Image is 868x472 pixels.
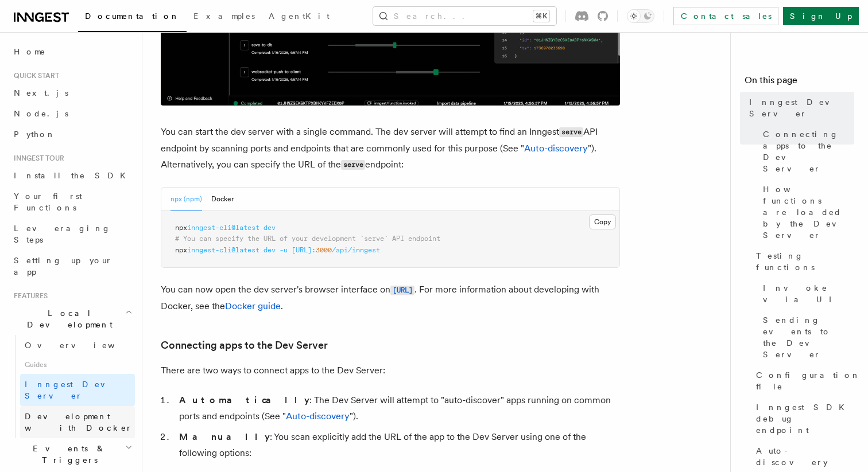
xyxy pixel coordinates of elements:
code: serve [559,127,583,137]
span: Install the SDK [14,171,133,180]
span: -u [280,246,288,254]
span: dev [263,224,276,232]
strong: Automatically [179,395,309,405]
span: AgentKit [269,11,330,21]
li: : The Dev Server will attempt to "auto-discover" apps running on common ports and endpoints (See ... [176,392,620,424]
span: Next.js [14,88,68,97]
span: Leveraging Steps [14,224,111,244]
a: Configuration file [751,365,854,397]
span: Invoke via UI [763,282,854,305]
span: Examples [193,11,255,21]
code: serve [341,160,365,170]
a: [URL] [390,284,414,295]
a: Examples [187,3,262,31]
a: Sending events to the Dev Server [758,310,854,365]
span: inngest-cli@latest [187,246,259,254]
a: Inngest Dev Server [20,374,135,406]
kbd: ⌘K [533,10,549,22]
a: Connecting apps to the Dev Server [758,124,854,179]
p: You can start the dev server with a single command. The dev server will attempt to find an Innges... [161,124,620,173]
span: Inngest SDK debug endpoint [756,401,854,436]
span: Setting up your app [14,256,113,276]
span: Your first Functions [14,192,82,212]
a: Python [9,124,135,145]
a: Connecting apps to the Dev Server [161,337,328,353]
span: dev [263,246,276,254]
span: Local Development [9,307,125,330]
strong: Manually [179,431,270,442]
span: Quick start [9,71,59,80]
a: Inngest Dev Server [745,92,854,124]
span: Inngest Dev Server [749,96,854,119]
div: Local Development [9,335,135,438]
span: Features [9,291,48,301]
a: Testing functions [751,245,854,278]
span: Inngest Dev Server [25,380,123,400]
a: How functions are loaded by the Dev Server [758,179,854,245]
a: Documentation [78,3,187,32]
a: Install the SDK [9,165,135,186]
span: inngest-cli@latest [187,224,259,232]
p: There are two ways to connect apps to the Dev Server: [161,362,620,379]
span: Auto-discovery [756,445,854,468]
a: Next.js [9,83,135,103]
span: Overview [25,341,143,350]
span: /api/inngest [332,246,380,254]
span: Events & Triggers [9,443,125,466]
a: Setting up your app [9,250,135,282]
span: Home [14,46,46,57]
span: npx [175,246,187,254]
a: Leveraging Steps [9,218,135,250]
span: Development with Docker [25,412,133,432]
h4: On this page [745,73,854,92]
code: [URL] [390,286,414,295]
span: 3000 [316,246,332,254]
span: Sending events to the Dev Server [763,314,854,360]
span: Node.js [14,109,68,118]
a: Sign Up [783,7,859,25]
button: Local Development [9,303,135,335]
span: Python [14,130,56,139]
button: Toggle dark mode [627,9,654,23]
span: Connecting apps to the Dev Server [763,128,854,174]
button: Copy [589,214,616,229]
span: Configuration file [756,369,861,392]
span: Inngest tour [9,154,64,163]
a: Home [9,41,135,62]
span: Documentation [85,11,180,21]
span: [URL]: [292,246,316,254]
button: Events & Triggers [9,438,135,470]
a: Auto-discovery [286,411,350,422]
a: Overview [20,335,135,356]
a: Contact sales [673,7,778,25]
button: npx (npm) [170,188,202,211]
button: Search...⌘K [373,7,556,25]
p: You can now open the dev server's browser interface on . For more information about developing wi... [161,282,620,314]
span: Guides [20,356,135,374]
a: Your first Functions [9,186,135,218]
a: Inngest SDK debug endpoint [751,397,854,440]
span: npx [175,224,187,232]
button: Docker [211,188,234,211]
span: Testing functions [756,250,854,273]
a: Auto-discovery [524,143,588,154]
a: Node.js [9,103,135,124]
a: Development with Docker [20,406,135,438]
a: Docker guide [225,301,281,311]
span: # You can specify the URL of your development `serve` API endpoint [175,235,440,243]
a: AgentKit [262,3,336,31]
span: How functions are loaded by the Dev Server [763,184,854,241]
a: Invoke via UI [758,278,854,310]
